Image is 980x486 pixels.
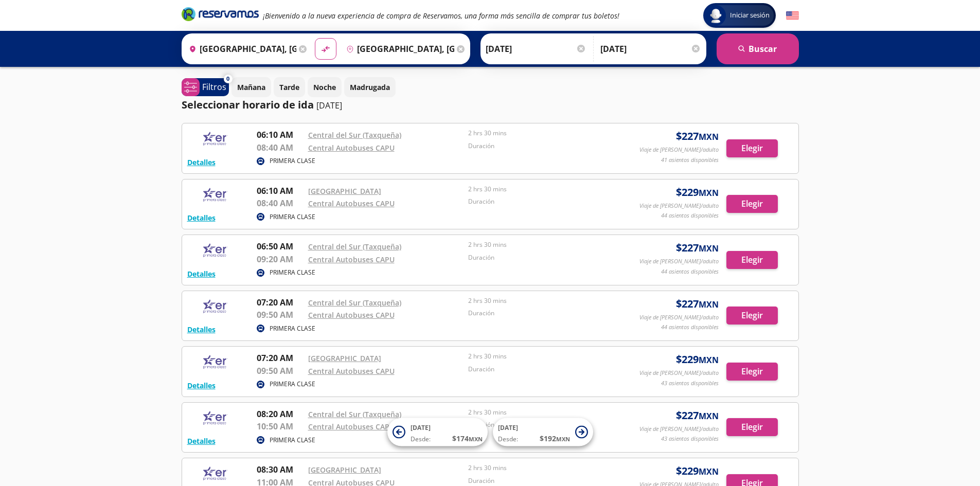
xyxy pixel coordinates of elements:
a: Central del Sur (Taxqueña) [308,409,401,419]
a: Central del Sur (Taxqueña) [308,242,401,251]
a: Central Autobuses CAPU [308,143,395,153]
span: Iniciar sesión [726,10,774,21]
p: Madrugada [350,82,390,93]
button: Detalles [187,268,216,279]
button: Detalles [187,436,216,446]
span: $ 192 [540,433,570,444]
button: Tarde [274,77,305,97]
button: Elegir [726,363,778,381]
p: 2 hrs 30 mins [468,463,623,473]
span: [DATE] [498,423,518,432]
a: Central Autobuses CAPU [308,199,395,208]
a: [GEOGRAPHIC_DATA] [308,353,381,363]
p: 2 hrs 30 mins [468,408,623,417]
p: Duración [468,476,623,485]
a: [GEOGRAPHIC_DATA] [308,465,381,475]
p: Filtros [202,81,226,93]
span: $ 229 [676,352,719,367]
small: MXN [699,410,719,422]
button: Noche [308,77,342,97]
p: Duración [468,141,623,151]
p: Viaje de [PERSON_NAME]/adulto [639,146,719,154]
p: PRIMERA CLASE [270,156,315,166]
span: $ 229 [676,463,719,479]
input: Opcional [600,36,701,62]
img: RESERVAMOS [187,240,244,261]
img: RESERVAMOS [187,296,244,317]
a: Central del Sur (Taxqueña) [308,298,401,308]
p: Duración [468,365,623,374]
span: Desde: [498,435,518,444]
button: Elegir [726,195,778,213]
span: $ 229 [676,185,719,200]
img: RESERVAMOS [187,408,244,428]
p: 2 hrs 30 mins [468,296,623,305]
p: 2 hrs 30 mins [468,185,623,194]
small: MXN [699,466,719,477]
p: 08:40 AM [257,197,303,209]
a: Central del Sur (Taxqueña) [308,130,401,140]
p: PRIMERA CLASE [270,268,315,277]
p: 41 asientos disponibles [661,156,719,165]
small: MXN [469,435,483,443]
span: [DATE] [411,423,431,432]
a: Brand Logo [182,6,259,25]
small: MXN [699,131,719,142]
button: Mañana [231,77,271,97]
p: Seleccionar horario de ida [182,97,314,113]
input: Buscar Origen [185,36,297,62]
p: Noche [313,82,336,93]
input: Buscar Destino [342,36,454,62]
a: Central Autobuses CAPU [308,366,395,376]
p: Viaje de [PERSON_NAME]/adulto [639,257,719,266]
p: 07:20 AM [257,296,303,309]
button: Detalles [187,324,216,335]
small: MXN [699,243,719,254]
p: 09:50 AM [257,309,303,321]
p: Viaje de [PERSON_NAME]/adulto [639,425,719,434]
p: Viaje de [PERSON_NAME]/adulto [639,313,719,322]
p: 07:20 AM [257,352,303,364]
button: 0Filtros [182,78,229,96]
p: Viaje de [PERSON_NAME]/adulto [639,369,719,377]
img: RESERVAMOS [187,185,244,205]
p: Duración [468,309,623,318]
p: PRIMERA CLASE [270,324,315,333]
span: $ 227 [676,296,719,312]
button: Elegir [726,251,778,269]
p: 09:20 AM [257,253,303,265]
p: 2 hrs 30 mins [468,129,623,138]
p: Duración [468,253,623,262]
p: 43 asientos disponibles [661,435,719,443]
small: MXN [556,435,570,443]
small: MXN [699,299,719,310]
img: RESERVAMOS [187,129,244,149]
img: RESERVAMOS [187,463,244,484]
p: Mañana [237,82,265,93]
button: Elegir [726,307,778,325]
p: 2 hrs 30 mins [468,352,623,361]
em: ¡Bienvenido a la nueva experiencia de compra de Reservamos, una forma más sencilla de comprar tus... [263,11,619,21]
p: Tarde [279,82,299,93]
button: Madrugada [344,77,396,97]
button: Detalles [187,380,216,391]
p: 08:20 AM [257,408,303,420]
p: 44 asientos disponibles [661,323,719,332]
p: 44 asientos disponibles [661,267,719,276]
span: Desde: [411,435,431,444]
button: English [786,9,799,22]
p: 08:40 AM [257,141,303,154]
a: [GEOGRAPHIC_DATA] [308,186,381,196]
p: 43 asientos disponibles [661,379,719,388]
span: 0 [226,75,229,83]
p: PRIMERA CLASE [270,212,315,222]
small: MXN [699,354,719,366]
span: $ 227 [676,129,719,144]
p: [DATE] [316,99,342,112]
input: Elegir Fecha [486,36,586,62]
p: Duración [468,197,623,206]
i: Brand Logo [182,6,259,22]
button: [DATE]Desde:$192MXN [493,418,593,446]
span: $ 227 [676,408,719,423]
span: $ 174 [452,433,483,444]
